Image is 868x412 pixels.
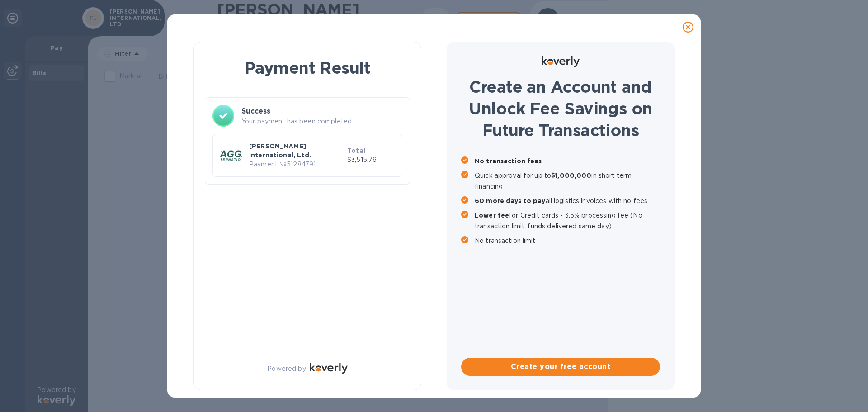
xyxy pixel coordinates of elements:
[551,172,591,179] b: $1,000,000
[310,363,348,374] img: Logo
[542,56,580,67] img: Logo
[475,197,546,204] b: 60 more days to pay
[249,142,344,160] p: [PERSON_NAME] International, Ltd.
[468,361,653,372] span: Create your free account
[347,147,365,154] b: Total
[461,358,660,376] button: Create your free account
[461,76,660,141] h1: Create an Account and Unlock Fee Savings on Future Transactions
[267,364,306,374] p: Powered by
[249,160,344,169] p: Payment № 51284791
[475,195,660,206] p: all logistics invoices with no fees
[241,117,402,126] p: Your payment has been completed.
[475,212,509,219] b: Lower fee
[208,57,406,79] h1: Payment Result
[241,106,402,117] h3: Success
[475,235,660,246] p: No transaction limit
[475,157,542,165] b: No transaction fees
[347,155,395,165] p: $3,515.76
[475,210,660,232] p: for Credit cards - 3.5% processing fee (No transaction limit, funds delivered same day)
[475,170,660,192] p: Quick approval for up to in short term financing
